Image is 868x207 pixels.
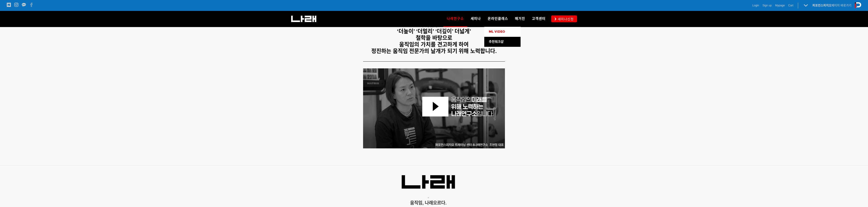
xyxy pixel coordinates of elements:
[812,4,851,7] a: 퍼포먼스피지오페이지 바로가기
[511,11,529,27] a: 매거진
[484,11,511,27] a: 온라인클래스
[292,195,565,200] p: -
[443,11,467,27] a: 나래연구소
[447,15,464,22] span: 나래연구소
[532,17,546,21] span: 고객센터
[812,4,831,7] strong: 퍼포먼스피지오
[397,28,471,34] strong: ‘더높이’ ‘더멀리’ ‘더깊이’ 더넓게’
[788,3,793,8] a: Cart
[484,27,521,37] a: ML VIDEO
[467,11,484,27] a: 세미나
[484,37,521,47] a: 추천워크샵
[371,48,497,54] strong: 정진하는 움직임 전문가의 날개가 되기 위해 노력합니다.
[471,17,481,21] span: 세미나
[416,35,452,41] strong: 철학을 바탕으로
[515,17,525,21] span: 매거진
[410,200,447,205] span: 움직임, 나래오르다.
[489,30,505,34] span: ML VIDEO
[488,17,508,21] span: 온라인클래스
[399,41,469,47] strong: 움직임의 가치를 견고하게 하여
[556,17,574,21] span: 세미나신청
[419,22,449,28] strong: 나래연구소는
[752,3,759,8] a: Login
[489,40,504,44] span: 추천워크샵
[775,3,785,8] a: Mypage
[402,175,455,189] img: 91e6efe50133a.png
[529,11,549,27] a: 고객센터
[551,15,577,22] a: 세미나신청
[762,3,772,8] a: Sign up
